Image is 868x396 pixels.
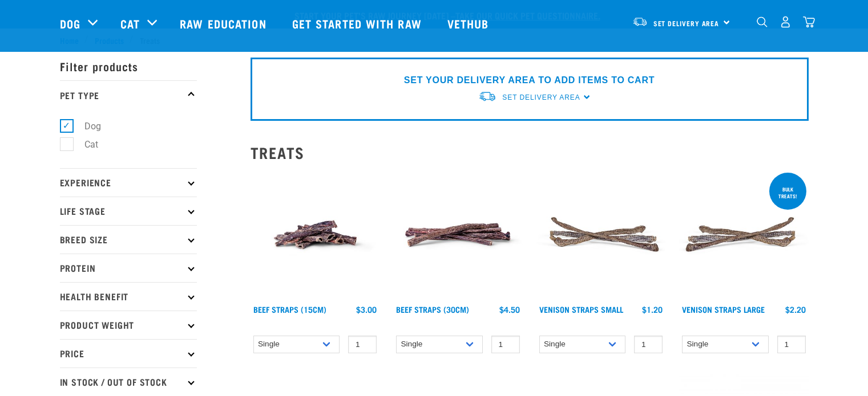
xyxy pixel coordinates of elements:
[539,307,623,311] a: Venison Straps Small
[60,168,197,197] p: Experience
[478,91,496,103] img: van-moving.png
[251,144,809,161] h2: Treats
[757,17,768,27] img: home-icon-1@2x.png
[60,52,197,80] p: Filter products
[536,170,666,300] img: Venison Straps
[60,80,197,109] p: Pet Type
[60,197,197,225] p: Life Stage
[642,305,663,314] div: $1.20
[253,307,326,311] a: Beef Straps (15cm)
[803,16,815,28] img: home-icon@2x.png
[348,336,377,353] input: 1
[780,16,792,28] img: user.png
[436,1,503,46] a: Vethub
[634,336,663,353] input: 1
[777,336,806,353] input: 1
[502,93,580,101] span: Set Delivery Area
[168,1,280,46] a: Raw Education
[356,305,377,314] div: $3.00
[251,170,380,300] img: Raw Essentials Beef Straps 15cm 6 Pack
[769,181,806,205] div: BULK TREATS!
[393,170,523,300] img: Raw Essentials Beef Straps 6 Pack
[499,305,520,314] div: $4.50
[491,336,520,353] input: 1
[60,339,197,368] p: Price
[66,119,106,133] label: Dog
[120,15,140,32] a: Cat
[60,15,80,32] a: Dog
[66,137,103,152] label: Cat
[632,17,648,27] img: van-moving.png
[785,305,806,314] div: $2.20
[60,254,197,282] p: Protein
[679,170,809,300] img: Stack of 3 Venison Straps Treats for Pets
[281,1,436,46] a: Get started with Raw
[653,21,720,25] span: Set Delivery Area
[60,282,197,311] p: Health Benefit
[396,307,469,311] a: Beef Straps (30cm)
[60,225,197,254] p: Breed Size
[60,311,197,339] p: Product Weight
[60,368,197,396] p: In Stock / Out Of Stock
[682,307,765,311] a: Venison Straps Large
[404,74,655,87] p: SET YOUR DELIVERY AREA TO ADD ITEMS TO CART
